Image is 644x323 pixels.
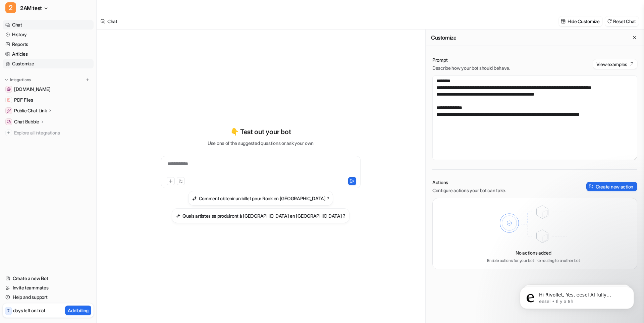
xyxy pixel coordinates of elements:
div: Chat [107,18,117,25]
span: Explore all integrations [14,127,91,138]
p: Public Chat Link [14,107,47,114]
span: [DOMAIN_NAME] [14,86,50,93]
button: Quels artistes se produiront à Rock en Seine ?Quels artistes se produiront à [GEOGRAPHIC_DATA] en... [172,208,350,223]
img: Chat Bubble [7,120,11,124]
p: 7 [7,308,9,314]
p: Prompt [432,57,510,63]
p: Describe how your bot should behave. [432,65,510,71]
a: PDF FilesPDF Files [3,95,94,105]
button: Create new action [586,182,637,191]
button: Close flyout [631,34,639,42]
a: Articles [3,49,94,59]
p: Hide Customize [568,18,600,25]
p: Actions [432,179,506,186]
span: 2AM test [20,3,42,13]
p: No actions added [516,249,551,256]
a: History [3,30,94,39]
a: Customize [3,59,94,68]
p: 👇 Test out your bot [230,127,291,137]
button: Reset Chat [605,16,639,26]
iframe: Intercom notifications message [510,273,644,320]
button: Integrations [3,76,33,83]
span: 2 [5,2,16,13]
img: menu_add.svg [85,77,90,82]
p: Configure actions your bot can take. [432,187,506,194]
img: expand menu [4,77,9,82]
img: Comment obtenir un billet pour Rock en Seine ? [192,196,197,201]
p: Chat Bubble [14,118,39,125]
a: Explore all integrations [3,128,94,138]
a: www.rockenseine.com[DOMAIN_NAME] [3,85,94,94]
p: Add billing [68,307,89,314]
img: reset [607,19,612,24]
h3: Quels artistes se produiront à [GEOGRAPHIC_DATA] en [GEOGRAPHIC_DATA] ? [182,212,345,219]
img: create-action-icon.svg [589,184,594,189]
p: Integrations [10,77,31,83]
a: Invite teammates [3,283,94,292]
h2: Customize [431,34,456,41]
a: Chat [3,20,94,30]
p: Use one of the suggested questions or ask your own [208,140,314,147]
h3: Comment obtenir un billet pour Rock en [GEOGRAPHIC_DATA] ? [199,195,329,202]
img: www.rockenseine.com [7,87,11,91]
img: customize [561,19,566,24]
img: Quels artistes se produiront à Rock en Seine ? [176,213,180,218]
button: View examples [593,59,637,69]
img: PDF Files [7,98,11,102]
a: Help and support [3,292,94,302]
button: Hide Customize [559,16,602,26]
img: Public Chat Link [7,109,11,113]
img: explore all integrations [5,129,12,136]
button: Comment obtenir un billet pour Rock en Seine ?Comment obtenir un billet pour Rock en [GEOGRAPHIC_... [188,191,333,206]
a: Reports [3,40,94,49]
a: Create a new Bot [3,274,94,283]
p: Enable actions for your bot like routing to another bot [487,258,580,264]
span: PDF Files [14,97,33,103]
p: days left on trial [13,307,45,314]
button: Add billing [65,306,91,315]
